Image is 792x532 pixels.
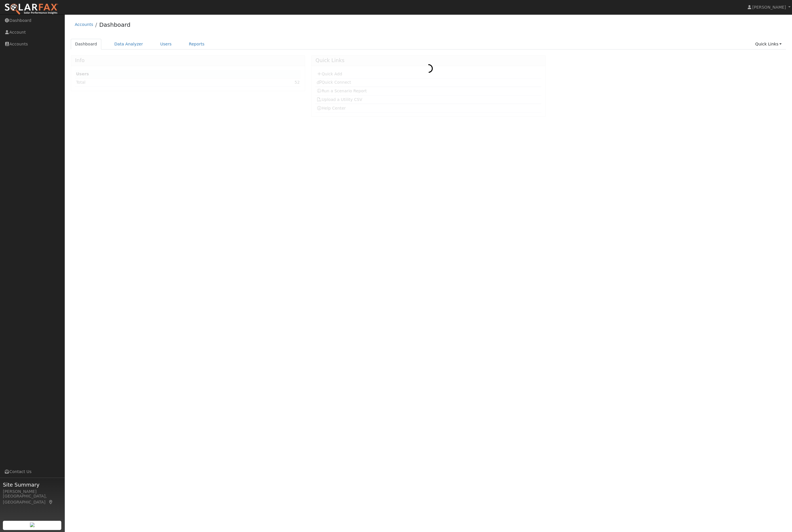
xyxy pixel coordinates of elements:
a: Dashboard [71,39,102,49]
span: [PERSON_NAME] [752,5,786,9]
span: Site Summary [3,481,62,489]
a: Users [156,39,176,49]
a: Quick Links [751,39,786,49]
img: SolarFax [4,3,58,15]
div: [PERSON_NAME] [3,489,62,495]
a: Map [48,500,54,504]
div: [GEOGRAPHIC_DATA], [GEOGRAPHIC_DATA] [3,493,62,505]
a: Dashboard [99,21,131,28]
a: Data Analyzer [110,39,147,49]
img: retrieve [30,523,35,527]
a: Reports [184,39,209,49]
a: Accounts [75,22,93,27]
